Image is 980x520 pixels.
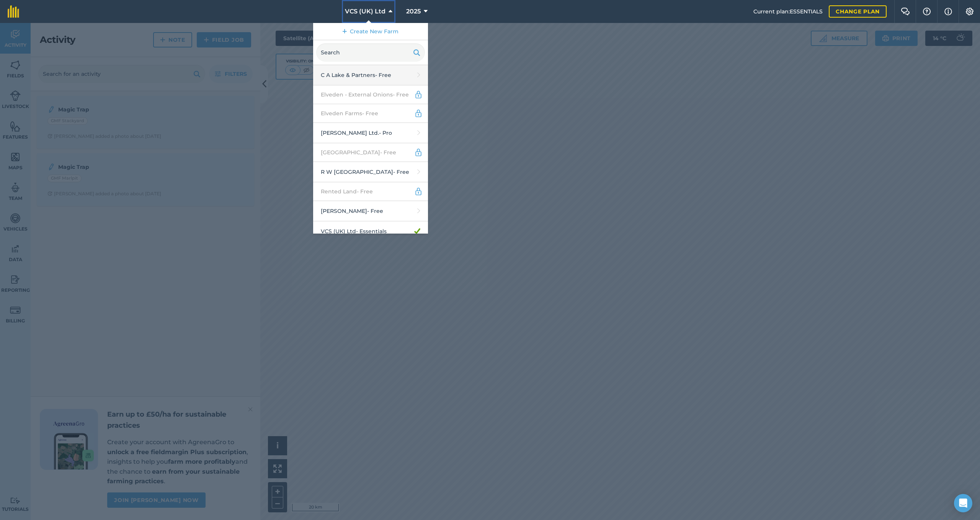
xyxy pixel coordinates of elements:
a: Create New Farm [313,23,428,40]
input: Search [316,43,425,62]
span: VCS (UK) Ltd [345,7,385,16]
a: [PERSON_NAME]- Free [313,201,428,221]
a: Elveden - External Onions- Free [313,85,428,104]
a: [PERSON_NAME] Ltd.- Pro [313,123,428,143]
img: svg+xml;base64,PHN2ZyB4bWxucz0iaHR0cDovL3d3dy53My5vcmcvMjAwMC9zdmciIHdpZHRoPSIxNyIgaGVpZ2h0PSIxNy... [944,7,952,16]
span: Current plan : ESSENTIALS [753,7,823,16]
img: svg+xml;base64,PD94bWwgdmVyc2lvbj0iMS4wIiBlbmNvZGluZz0idXRmLTgiPz4KPCEtLSBHZW5lcmF0b3I6IEFkb2JlIE... [414,148,423,157]
a: C A Lake & Partners- Free [313,65,428,85]
div: Open Intercom Messenger [954,494,972,512]
img: Two speech bubbles overlapping with the left bubble in the forefront [901,8,910,15]
a: Rented Land- Free [313,182,428,201]
a: VCS (UK) Ltd- Essentials [313,221,428,242]
img: fieldmargin Logo [8,5,19,18]
a: Elveden Farms- Free [313,104,428,123]
img: svg+xml;base64,PD94bWwgdmVyc2lvbj0iMS4wIiBlbmNvZGluZz0idXRmLTgiPz4KPCEtLSBHZW5lcmF0b3I6IEFkb2JlIE... [414,90,423,99]
img: svg+xml;base64,PD94bWwgdmVyc2lvbj0iMS4wIiBlbmNvZGluZz0idXRmLTgiPz4KPCEtLSBHZW5lcmF0b3I6IEFkb2JlIE... [414,109,423,118]
img: svg+xml;base64,PD94bWwgdmVyc2lvbj0iMS4wIiBlbmNvZGluZz0idXRmLTgiPz4KPCEtLSBHZW5lcmF0b3I6IEFkb2JlIE... [414,187,423,196]
span: 2025 [406,7,421,16]
a: R W [GEOGRAPHIC_DATA]- Free [313,162,428,182]
img: A question mark icon [922,8,931,15]
a: Change plan [829,5,887,18]
img: svg+xml;base64,PHN2ZyB4bWxucz0iaHR0cDovL3d3dy53My5vcmcvMjAwMC9zdmciIHdpZHRoPSIxOSIgaGVpZ2h0PSIyNC... [413,48,420,57]
img: A cog icon [965,8,974,15]
a: [GEOGRAPHIC_DATA]- Free [313,143,428,162]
